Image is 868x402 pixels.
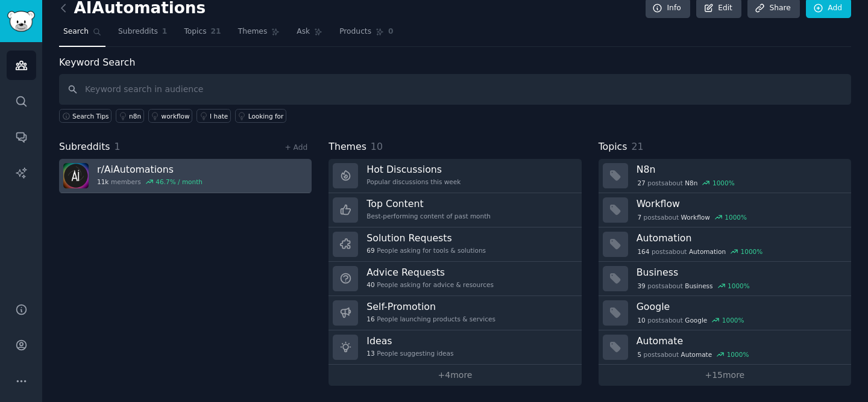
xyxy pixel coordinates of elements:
[637,349,750,360] div: post s about
[329,227,581,262] a: Solution Requests69People asking for tools & solutions
[366,266,494,279] h3: Advice Requests
[97,163,203,176] h3: r/ AiAutomations
[599,330,851,365] a: Automate5postsaboutAutomate1000%
[292,22,327,47] a: Ask
[59,57,135,68] label: Keyword Search
[728,282,750,290] div: 1000 %
[184,26,206,37] span: Topics
[366,280,374,289] span: 40
[59,22,105,47] a: Search
[114,22,171,47] a: Subreddits1
[118,26,158,37] span: Subreddits
[366,197,491,210] h3: Top Content
[366,163,461,176] h3: Hot Discussions
[115,141,121,152] span: 1
[7,11,35,32] img: GummySearch logo
[366,212,491,220] div: Best-performing content of past month
[727,350,749,359] div: 1000 %
[725,213,747,221] div: 1000 %
[366,232,486,244] h3: Solution Requests
[599,262,851,296] a: Business39postsaboutBusiness1000%
[681,213,710,221] span: Workflow
[637,315,746,326] div: post s about
[637,197,843,210] h3: Workflow
[637,266,843,279] h3: Business
[685,179,697,187] span: N8n
[97,178,203,186] div: members
[637,232,843,244] h3: Automation
[366,300,495,313] h3: Self-Promotion
[329,262,581,296] a: Advice Requests40People asking for advice & resources
[148,109,193,123] a: workflow
[335,22,397,47] a: Products0
[637,212,748,223] div: post s about
[722,316,744,324] div: 1000 %
[366,246,486,255] div: People asking for tools & solutions
[63,163,89,188] img: AiAutomations
[599,227,851,262] a: Automation164postsaboutAutomation1000%
[637,282,645,290] span: 39
[599,365,851,386] a: +15more
[329,193,581,227] a: Top ContentBest-performing content of past month
[366,315,374,323] span: 16
[329,330,581,365] a: Ideas13People suggesting ideas
[366,246,374,255] span: 69
[329,140,366,155] span: Themes
[129,112,141,120] div: n8n
[180,22,225,47] a: Topics21
[59,140,110,155] span: Subreddits
[156,178,203,186] div: 46.7 % / month
[366,335,453,347] h3: Ideas
[685,316,707,324] span: Google
[712,179,735,187] div: 1000 %
[689,247,726,256] span: Automation
[234,22,285,47] a: Themes
[97,178,108,186] span: 11k
[329,365,581,386] a: +4more
[637,335,843,347] h3: Automate
[59,109,112,123] button: Search Tips
[366,349,374,357] span: 13
[366,280,494,289] div: People asking for advice & resources
[637,300,843,313] h3: Google
[371,141,383,152] span: 10
[637,179,645,187] span: 27
[599,193,851,227] a: Workflow7postsaboutWorkflow1000%
[197,109,231,123] a: I hate
[637,178,736,188] div: post s about
[599,140,627,155] span: Topics
[72,112,109,120] span: Search Tips
[681,350,712,359] span: Automate
[63,26,89,37] span: Search
[59,74,851,105] input: Keyword search in audience
[235,109,286,123] a: Looking for
[366,315,495,323] div: People launching products & services
[637,247,649,256] span: 164
[339,26,371,37] span: Products
[741,247,763,256] div: 1000 %
[162,26,168,37] span: 1
[637,163,843,176] h3: N8n
[388,26,394,37] span: 0
[685,282,712,290] span: Business
[366,349,453,357] div: People suggesting ideas
[637,246,764,257] div: post s about
[210,112,228,120] div: I hate
[329,296,581,330] a: Self-Promotion16People launching products & services
[599,159,851,193] a: N8n27postsaboutN8n1000%
[637,316,645,324] span: 10
[59,159,312,193] a: r/AiAutomations11kmembers46.7% / month
[637,213,641,221] span: 7
[162,112,190,120] div: workflow
[637,280,751,291] div: post s about
[637,350,641,359] span: 5
[211,26,221,37] span: 21
[366,178,461,186] div: Popular discussions this week
[116,109,144,123] a: n8n
[285,143,307,152] a: + Add
[297,26,310,37] span: Ask
[329,159,581,193] a: Hot DiscussionsPopular discussions this week
[599,296,851,330] a: Google10postsaboutGoogle1000%
[631,141,643,152] span: 21
[248,112,284,120] div: Looking for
